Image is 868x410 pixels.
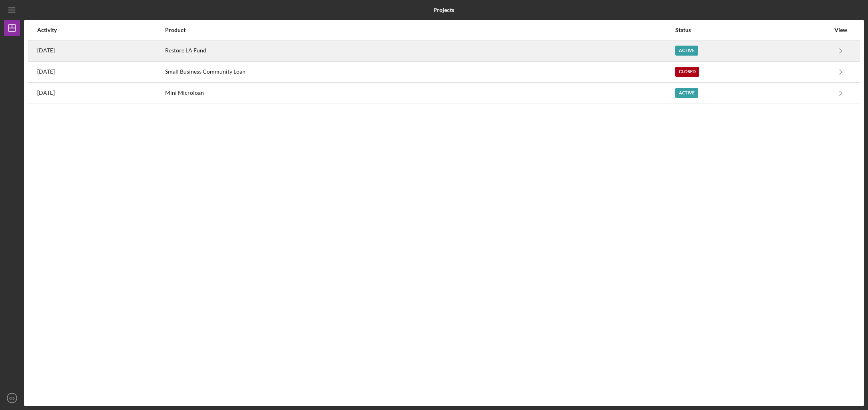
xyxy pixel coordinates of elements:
text: OS [9,396,15,400]
div: Product [165,27,674,33]
b: Projects [433,7,454,13]
div: Status [675,27,830,33]
div: Restore LA Fund [165,41,674,61]
time: 2025-09-05 00:45 [37,68,55,75]
div: Small Business Community Loan [165,62,674,82]
div: Active [675,46,698,56]
time: 2025-09-08 21:24 [37,47,55,54]
div: Closed [675,67,699,77]
div: Mini Microloan [165,83,674,103]
div: View [831,27,851,33]
time: 2025-09-03 19:40 [37,90,55,96]
div: Activity [37,27,164,33]
button: OS [4,390,20,406]
div: Active [675,88,698,98]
